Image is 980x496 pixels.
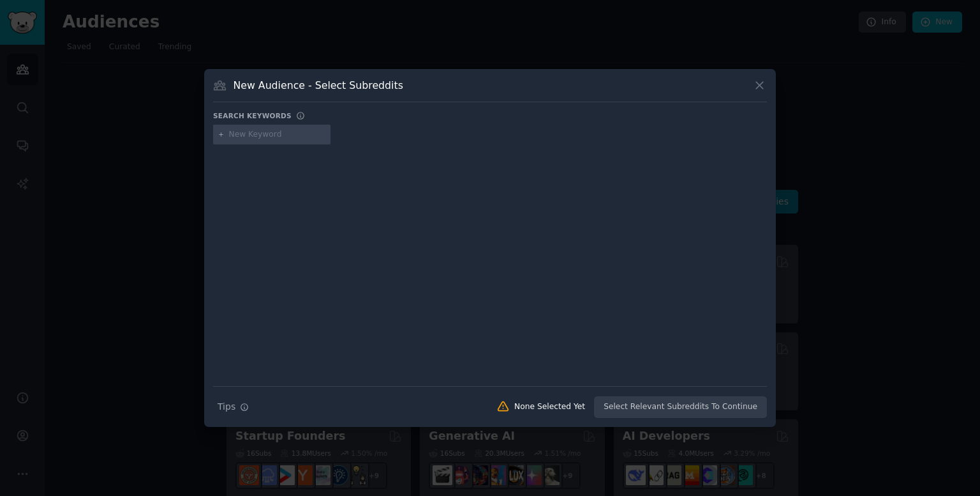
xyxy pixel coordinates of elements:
[218,400,235,414] span: Tips
[229,129,326,141] input: New Keyword
[213,111,292,120] h3: Search keywords
[514,401,585,413] div: None Selected Yet
[213,396,253,418] button: Tips
[234,79,403,92] h3: New Audience - Select Subreddits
